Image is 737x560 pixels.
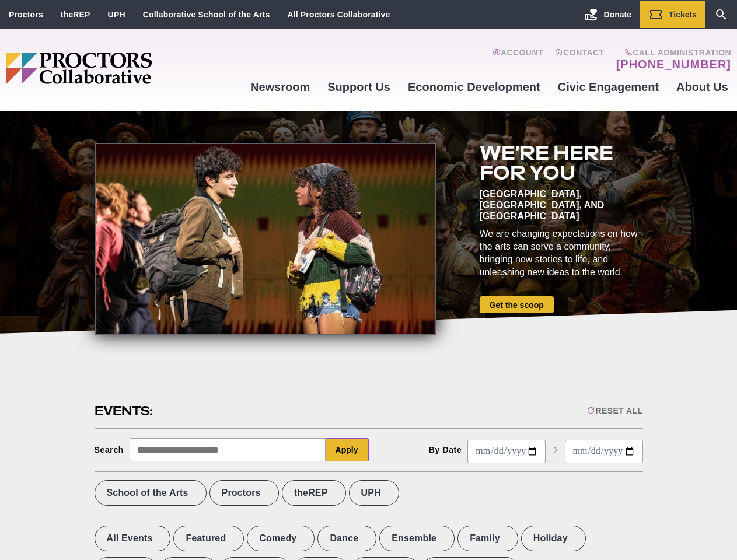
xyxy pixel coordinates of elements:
label: theREP [282,480,346,506]
a: Civic Engagement [549,71,668,103]
div: [GEOGRAPHIC_DATA], [GEOGRAPHIC_DATA], and [GEOGRAPHIC_DATA] [480,188,643,222]
label: Comedy [247,526,315,551]
a: Collaborative School of the Arts [143,10,270,19]
label: Dance [317,526,376,551]
a: theREP [61,10,90,19]
a: About Us [668,71,737,103]
a: Account [493,48,543,71]
label: Proctors [209,480,279,506]
label: Holiday [521,526,586,551]
a: Economic Development [399,71,549,103]
a: Donate [575,1,640,28]
a: Get the scoop [480,296,554,313]
div: We are changing expectations on how the arts can serve a community, bringing new stories to life,... [480,228,643,279]
label: All Events [95,526,171,551]
a: Proctors [9,10,43,19]
span: Tickets [669,10,697,19]
button: Apply [326,438,369,461]
div: Reset All [587,406,642,415]
h2: Events: [95,402,155,420]
label: Featured [173,526,244,551]
a: UPH [108,10,125,19]
label: Family [457,526,518,551]
a: Newsroom [242,71,319,103]
a: All Proctors Collaborative [287,10,390,19]
a: Search [705,1,737,28]
h2: We're here for you [480,143,643,183]
a: Contact [555,48,605,71]
a: Tickets [640,1,705,28]
a: Support Us [319,71,399,103]
a: [PHONE_NUMBER] [616,57,731,71]
img: Proctors logo [6,52,242,84]
span: Call Administration [613,48,731,57]
label: UPH [349,480,399,506]
label: Ensemble [379,526,455,551]
div: By Date [429,445,462,454]
label: School of the Arts [95,480,207,506]
div: Search [95,445,124,454]
span: Donate [604,10,631,19]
